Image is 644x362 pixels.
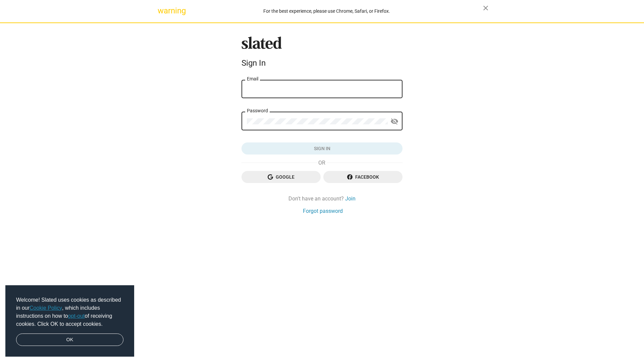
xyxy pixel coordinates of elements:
mat-icon: visibility_off [390,116,398,127]
a: opt-out [68,313,85,319]
a: dismiss cookie message [16,334,123,346]
mat-icon: warning [158,7,166,15]
sl-branding: Sign In [241,37,402,71]
span: Facebook [329,171,397,183]
div: Don't have an account? [241,195,402,202]
a: Cookie Policy [30,305,62,311]
span: Welcome! Slated uses cookies as described in our , which includes instructions on how to of recei... [16,296,123,328]
button: Show password [388,115,401,128]
button: Facebook [323,171,402,183]
a: Join [345,195,356,202]
div: Sign In [241,58,402,68]
mat-icon: close [482,4,490,12]
a: Forgot password [303,207,343,215]
div: For the best experience, please use Chrome, Safari, or Firefox. [170,7,483,16]
div: cookieconsent [5,285,134,357]
span: Google [247,171,315,183]
button: Google [241,171,321,183]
